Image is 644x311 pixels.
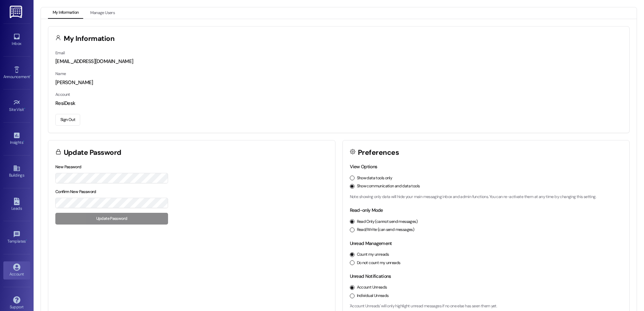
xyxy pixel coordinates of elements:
[357,285,387,291] label: Account Unreads
[3,261,30,279] a: Account
[48,7,83,19] button: My Information
[55,79,622,86] div: [PERSON_NAME]
[350,303,623,309] p: 'Account Unreads' will only highlight unread messages if no one else has seen them yet.
[350,207,383,213] label: Read-only Mode
[350,273,391,279] label: Unread Notifications
[350,164,377,170] label: View Options
[3,196,30,214] a: Leads
[64,149,121,156] h3: Update Password
[64,35,115,42] h3: My Information
[3,97,30,115] a: Site Visit •
[350,240,392,246] label: Unread Management
[358,149,399,156] h3: Preferences
[350,194,623,200] p: Note: showing only data will hide your main messaging inbox and admin functions. You can re-activ...
[55,164,82,170] label: New Password
[3,229,30,247] a: Templates •
[357,219,418,225] label: Read Only (cannot send messages)
[55,189,96,194] label: Confirm New Password
[55,92,70,97] label: Account
[357,175,392,181] label: Show data tools only
[86,7,119,19] button: Manage Users
[30,73,31,78] span: •
[3,31,30,49] a: Inbox
[55,100,622,107] div: ResiDesk
[357,252,389,258] label: Count my unreads
[357,227,415,233] label: Read/Write (can send messages)
[3,130,30,148] a: Insights •
[24,106,25,111] span: •
[10,6,23,18] img: ResiDesk Logo
[55,58,622,65] div: [EMAIL_ADDRESS][DOMAIN_NAME]
[55,114,80,126] button: Sign Out
[357,260,400,266] label: Do not count my unreads
[26,238,27,243] span: •
[55,71,66,76] label: Name
[357,183,420,189] label: Show communication and data tools
[55,50,65,56] label: Email
[3,163,30,181] a: Buildings
[357,293,389,299] label: Individual Unreads
[23,139,24,144] span: •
